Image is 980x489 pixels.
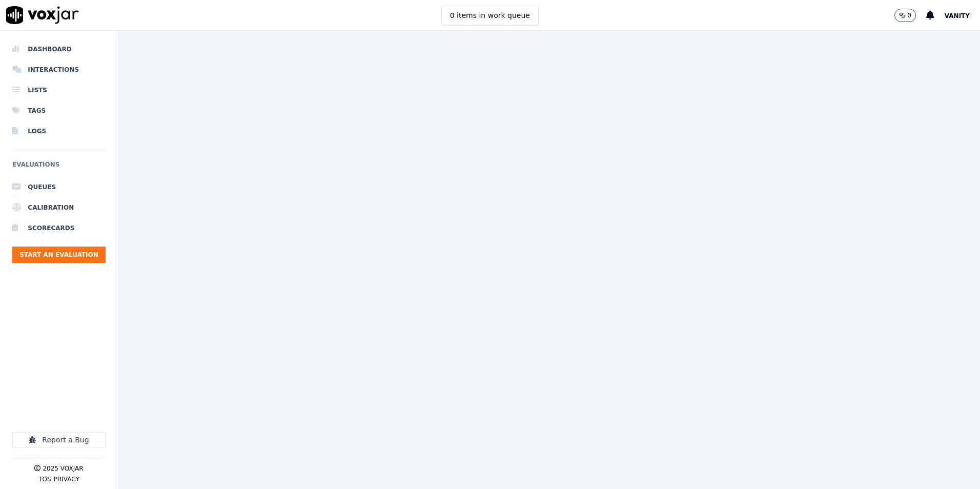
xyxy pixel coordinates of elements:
p: 0 [907,11,911,19]
button: Report a Bug [12,432,106,447]
button: Vanity [945,9,980,22]
a: Interactions [12,59,106,80]
a: Scorecards [12,218,106,238]
h6: Evaluations [12,158,106,177]
a: Dashboard [12,39,106,59]
a: Tags [12,100,106,121]
button: Start an Evaluation [12,247,106,263]
a: Logs [12,121,106,141]
a: Queues [12,177,106,197]
img: voxjar logo [6,6,79,24]
button: 0 [894,9,916,22]
p: 2025 Voxjar [43,464,83,473]
a: Calibration [12,197,106,218]
a: Lists [12,80,106,100]
button: TOS [38,475,51,483]
button: Privacy [54,475,79,483]
span: Vanity [945,12,970,19]
button: 0 items in work queue [441,6,539,25]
